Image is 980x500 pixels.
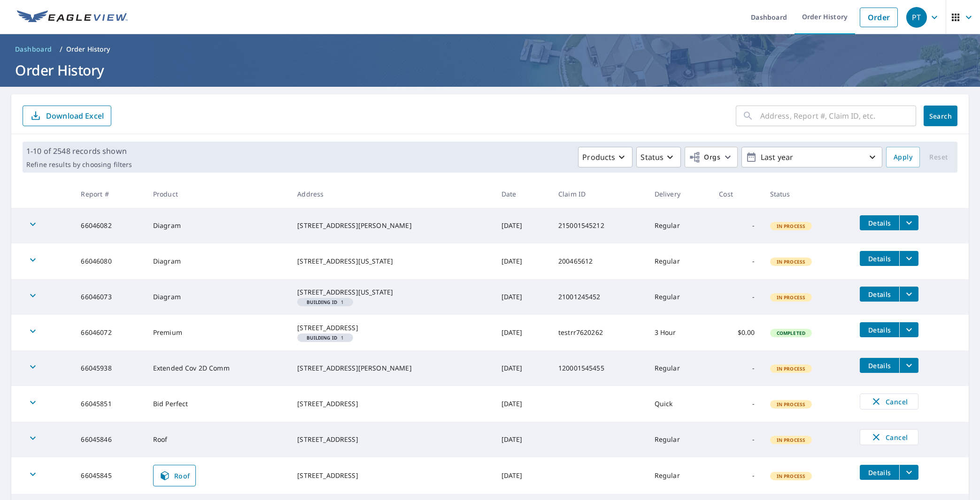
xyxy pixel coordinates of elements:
td: 215001545212 [551,208,647,243]
td: [DATE] [494,315,551,350]
td: Regular [647,422,712,457]
td: 66045938 [73,350,145,386]
th: Address [290,180,494,208]
td: testrr7620262 [551,315,647,350]
span: Dashboard [15,45,52,54]
button: Download Excel [23,106,111,126]
td: Extended Cov 2D Comm [146,350,290,386]
td: 66046082 [73,208,145,243]
span: Apply [894,152,912,163]
p: Refine results by choosing filters [26,160,132,169]
th: Delivery [647,180,712,208]
td: Roof [146,422,290,457]
input: Address, Report #, Claim ID, etc. [760,103,916,129]
span: Details [865,254,894,263]
td: [DATE] [494,208,551,243]
span: Orgs [689,152,720,163]
p: Last year [757,149,867,166]
td: 66045846 [73,422,145,457]
th: Status [763,180,853,208]
td: Diagram [146,208,290,243]
div: PT [906,7,927,28]
button: filesDropdownBtn-66046082 [899,215,918,230]
a: Order [860,8,898,27]
td: [DATE] [494,350,551,386]
button: detailsBtn-66045845 [860,465,899,480]
button: filesDropdownBtn-66046072 [899,322,918,337]
td: 66046073 [73,279,145,315]
button: Status [636,147,681,167]
button: Search [924,106,957,126]
td: 21001245452 [551,279,647,315]
td: [DATE] [494,422,551,457]
td: 66046080 [73,243,145,279]
span: In Process [771,473,811,479]
p: Status [640,152,664,163]
div: [STREET_ADDRESS][PERSON_NAME] [297,221,486,230]
span: Completed [771,330,811,336]
div: [STREET_ADDRESS] [297,435,486,444]
td: - [711,386,762,422]
td: Regular [647,350,712,386]
span: In Process [771,258,811,265]
button: filesDropdownBtn-66045845 [899,465,918,480]
button: Orgs [685,147,738,167]
a: Dashboard [11,42,56,57]
td: [DATE] [494,386,551,422]
span: Cancel [870,432,909,443]
div: [STREET_ADDRESS] [297,471,486,480]
div: [STREET_ADDRESS] [297,323,486,333]
th: Product [146,180,290,208]
td: [DATE] [494,243,551,279]
em: Building ID [307,335,337,340]
div: [STREET_ADDRESS] [297,399,486,409]
button: filesDropdownBtn-66046080 [899,251,918,266]
nav: breadcrumb [11,42,969,57]
th: Date [494,180,551,208]
td: Quick [647,386,712,422]
button: Apply [886,147,920,167]
button: Cancel [860,429,918,445]
td: - [711,422,762,457]
span: 1 [301,300,349,304]
h1: Order History [11,61,969,80]
td: Regular [647,208,712,243]
td: - [711,243,762,279]
span: In Process [771,223,811,229]
td: Regular [647,243,712,279]
em: Building ID [307,300,337,304]
span: In Process [771,365,811,372]
span: Details [865,326,894,334]
td: - [711,208,762,243]
button: detailsBtn-66046082 [860,215,899,230]
a: Roof [153,465,196,486]
td: 120001545455 [551,350,647,386]
td: - [711,279,762,315]
span: Cancel [870,396,909,407]
span: Details [865,468,894,477]
button: Last year [741,147,882,167]
p: Download Excel [46,111,104,121]
button: filesDropdownBtn-66045938 [899,358,918,373]
div: [STREET_ADDRESS][US_STATE] [297,257,486,266]
td: Regular [647,457,712,494]
button: filesDropdownBtn-66046073 [899,287,918,302]
div: [STREET_ADDRESS][PERSON_NAME] [297,364,486,373]
th: Claim ID [551,180,647,208]
span: Search [931,112,950,121]
td: Regular [647,279,712,315]
div: [STREET_ADDRESS][US_STATE] [297,288,486,297]
p: Order History [66,45,110,54]
button: Cancel [860,394,918,409]
span: In Process [771,437,811,443]
li: / [60,44,62,55]
td: 66045845 [73,457,145,494]
td: 3 Hour [647,315,712,350]
th: Cost [711,180,762,208]
button: detailsBtn-66046072 [860,322,899,337]
td: Diagram [146,279,290,315]
span: 1 [301,335,349,340]
button: detailsBtn-66045938 [860,358,899,373]
td: Diagram [146,243,290,279]
button: Products [578,147,633,167]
